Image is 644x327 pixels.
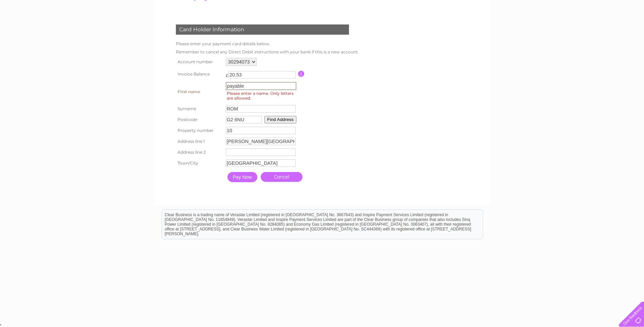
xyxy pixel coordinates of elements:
th: Surname [174,103,224,114]
div: Card Holder Information [176,24,349,35]
a: Cancel [261,172,302,182]
a: Log out [622,29,638,34]
td: Please enter your payment card details below. [174,40,361,48]
span: Please enter a name. Only letters are allowed. [226,90,298,102]
th: First name [174,80,224,103]
td: Remember to cancel any Direct Debit instructions with your bank if this is a new account. [174,48,361,56]
a: Water [525,29,537,34]
th: Address line 2 [174,147,224,158]
th: Address line 1 [174,136,224,147]
th: Account number [174,56,224,68]
th: Town/City [174,158,224,169]
div: Clear Business is a trading name of Verastar Limited (registered in [GEOGRAPHIC_DATA] No. 3667643... [162,4,483,33]
th: Postcode [174,114,224,125]
img: logo.png [22,18,57,38]
th: Property number [174,125,224,136]
a: Contact [599,29,615,34]
td: £ [226,69,228,78]
a: Blog [585,29,595,34]
input: Pay Now [227,172,257,182]
input: Information [298,71,305,77]
a: 0333 014 3131 [516,3,563,12]
th: Invoice Balance [174,68,224,80]
a: Energy [541,29,556,34]
a: Telecoms [560,29,581,34]
button: Find Address [264,116,296,123]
